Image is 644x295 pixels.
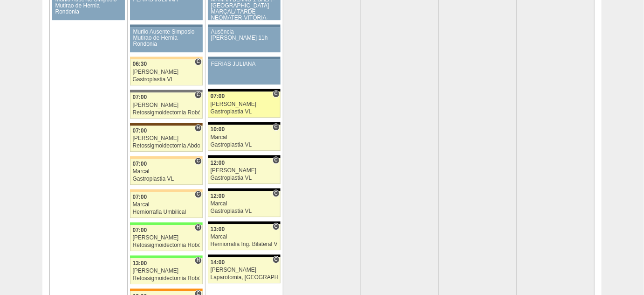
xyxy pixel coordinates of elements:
[133,169,200,175] div: Marcal
[133,135,200,141] div: [PERSON_NAME]
[211,160,225,166] span: 12:00
[211,93,225,99] span: 07:00
[211,134,278,140] div: Marcal
[133,260,147,267] span: 13:00
[133,161,147,167] span: 07:00
[130,90,203,92] div: Key: Santa Catarina
[273,256,280,263] span: Consultório
[211,61,278,67] div: FERIAS JULIANA
[133,61,147,67] span: 06:30
[273,223,280,230] span: Consultório
[211,175,278,181] div: Gastroplastia VL
[130,92,203,119] a: C 07:00 [PERSON_NAME] Retossigmoidectomia Robótica
[133,268,200,274] div: [PERSON_NAME]
[133,69,200,75] div: [PERSON_NAME]
[211,241,278,247] div: Herniorrafia Ing. Bilateral VL
[208,221,281,224] div: Key: Blanc
[133,77,200,83] div: Gastroplastia VL
[208,91,281,118] a: C 07:00 [PERSON_NAME] Gastroplastia VL
[208,122,281,125] div: Key: Blanc
[195,224,202,231] span: Hospital
[130,189,203,192] div: Key: Bartira
[211,126,225,133] span: 10:00
[208,224,281,250] a: C 13:00 Marcal Herniorrafia Ing. Bilateral VL
[208,24,281,27] div: Key: Aviso
[211,101,278,107] div: [PERSON_NAME]
[130,24,203,27] div: Key: Aviso
[195,190,202,198] span: Consultório
[130,225,203,251] a: H 07:00 [PERSON_NAME] Retossigmoidectomia Robótica
[130,126,203,152] a: H 07:00 [PERSON_NAME] Retossigmoidectomia Abdominal VL
[195,124,202,132] span: Hospital
[208,158,281,184] a: C 12:00 [PERSON_NAME] Gastroplastia VL
[208,254,281,257] div: Key: Blanc
[133,242,200,248] div: Retossigmoidectomia Robótica
[130,27,203,52] a: Murilo Ausente Simposio Mutirao de Hernia Rondonia
[208,257,281,283] a: C 14:00 [PERSON_NAME] Laparotomia, [GEOGRAPHIC_DATA], Drenagem, Bridas VL
[133,176,200,182] div: Gastroplastia VL
[133,143,200,149] div: Retossigmoidectomia Abdominal VL
[208,188,281,191] div: Key: Blanc
[195,91,202,98] span: Consultório
[208,191,281,217] a: C 12:00 Marcal Gastroplastia VL
[211,226,225,232] span: 13:00
[195,157,202,165] span: Consultório
[208,89,281,91] div: Key: Blanc
[130,288,203,291] div: Key: São Luiz - SCS
[195,58,202,65] span: Consultório
[133,275,200,281] div: Retossigmoidectomia Robótica
[133,110,200,116] div: Retossigmoidectomia Robótica
[208,125,281,151] a: C 10:00 Marcal Gastroplastia VL
[208,155,281,158] div: Key: Blanc
[133,94,147,100] span: 07:00
[130,59,203,85] a: C 06:30 [PERSON_NAME] Gastroplastia VL
[211,201,278,207] div: Marcal
[208,56,281,59] div: Key: Aviso
[130,56,203,59] div: Key: Bartira
[133,194,147,200] span: 07:00
[211,234,278,240] div: Marcal
[130,222,203,225] div: Key: Brasil
[211,29,278,41] div: Ausência [PERSON_NAME] 11h
[133,102,200,108] div: [PERSON_NAME]
[130,156,203,159] div: Key: Bartira
[133,127,147,134] span: 07:00
[195,257,202,264] span: Hospital
[211,274,278,281] div: Laparotomia, [GEOGRAPHIC_DATA], Drenagem, Bridas VL
[211,208,278,214] div: Gastroplastia VL
[211,259,225,266] span: 14:00
[211,142,278,148] div: Gastroplastia VL
[211,109,278,115] div: Gastroplastia VL
[130,255,203,258] div: Key: Brasil
[208,27,281,52] a: Ausência [PERSON_NAME] 11h
[130,123,203,126] div: Key: Santa Joana
[273,123,280,131] span: Consultório
[130,258,203,284] a: H 13:00 [PERSON_NAME] Retossigmoidectomia Robótica
[133,29,200,48] div: Murilo Ausente Simposio Mutirao de Hernia Rondonia
[273,90,280,98] span: Consultório
[273,156,280,164] span: Consultório
[273,190,280,197] span: Consultório
[211,168,278,174] div: [PERSON_NAME]
[130,159,203,185] a: C 07:00 Marcal Gastroplastia VL
[133,227,147,233] span: 07:00
[133,202,200,208] div: Marcal
[211,267,278,273] div: [PERSON_NAME]
[211,193,225,199] span: 12:00
[133,209,200,215] div: Herniorrafia Umbilical
[130,192,203,218] a: C 07:00 Marcal Herniorrafia Umbilical
[133,235,200,241] div: [PERSON_NAME]
[208,59,281,84] a: FERIAS JULIANA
